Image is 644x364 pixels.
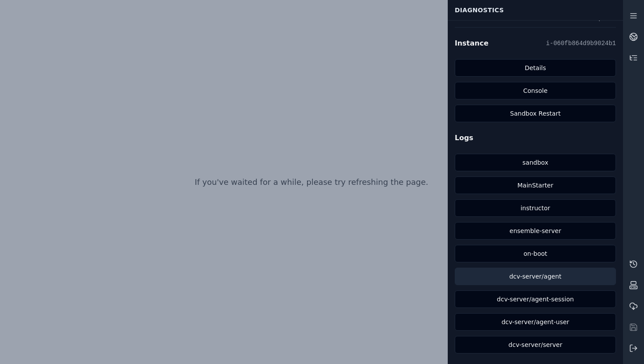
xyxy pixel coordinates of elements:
a: Console [455,82,616,99]
a: dcv-server/agent-session [455,290,616,308]
a: sandbox [455,154,616,171]
a: dcv-server/agent-user [455,313,616,331]
a: instructor [455,199,616,217]
a: on-boot [455,245,616,262]
a: MainStarter [455,177,616,194]
a: Details [455,59,616,77]
button: Sandbox Restart [455,105,616,122]
div: Diagnostics [449,2,621,18]
pre: i-060fb864d9b9024b1 [546,39,616,48]
h2: Instance [455,38,488,49]
a: ensemble-server [455,222,616,240]
h2: Logs [455,133,616,143]
a: dcv-server/agent [455,268,616,285]
a: dcv-server/server [455,336,616,353]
